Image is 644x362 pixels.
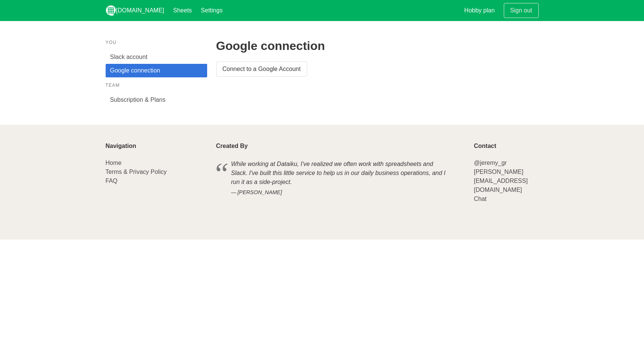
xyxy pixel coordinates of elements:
[106,5,116,16] img: logo_v2_white.png
[216,158,465,198] blockquote: While working at Dataiku, I've realized we often work with spreadsheets and Slack. I've built thi...
[504,3,539,18] a: Sign out
[216,62,307,77] a: Connect to a Google Account
[216,39,539,53] h2: Google connection
[106,143,207,149] p: Navigation
[106,160,122,166] a: Home
[106,64,207,77] a: Google connection
[106,178,118,184] a: FAQ
[216,143,465,149] p: Created By
[106,39,207,46] p: You
[474,196,486,202] a: Chat
[106,93,207,107] a: Subscription & Plans
[231,189,450,197] cite: [PERSON_NAME]
[474,169,527,193] a: [PERSON_NAME][EMAIL_ADDRESS][DOMAIN_NAME]
[474,143,538,149] p: Contact
[106,169,167,175] a: Terms & Privacy Policy
[474,160,506,166] a: @jeremy_gr
[106,50,207,64] a: Slack account
[106,82,207,89] p: Team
